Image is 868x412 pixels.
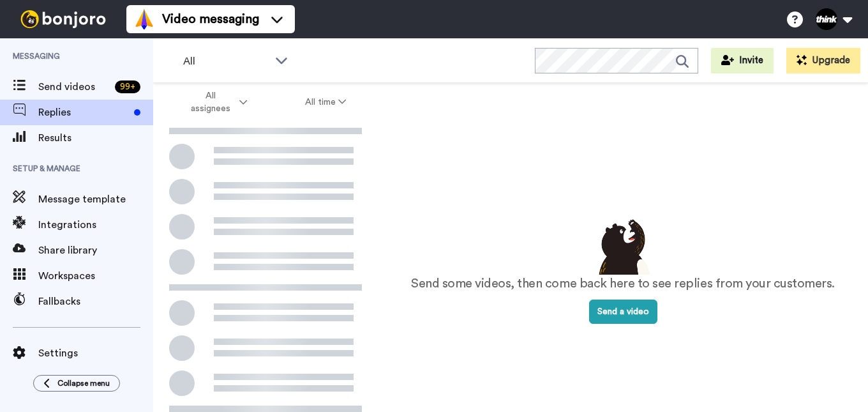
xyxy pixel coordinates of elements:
[38,346,153,361] span: Settings
[38,192,153,207] span: Message template
[38,79,110,95] span: Send videos
[15,10,111,28] img: bj-logo-header-white.svg
[183,54,269,69] span: All
[115,80,140,93] div: 99 +
[711,48,774,73] button: Invite
[38,243,153,258] span: Share library
[589,307,657,316] a: Send a video
[38,268,153,284] span: Workspaces
[38,294,153,309] span: Fallbacks
[786,48,860,73] button: Upgrade
[589,300,657,324] button: Send a video
[185,89,237,115] span: All assignees
[38,105,129,120] span: Replies
[276,91,376,114] button: All time
[134,9,154,29] img: vm-color.svg
[162,10,259,28] span: Video messaging
[33,375,120,392] button: Collapse menu
[591,216,655,275] img: results-emptystates.png
[38,217,153,233] span: Integrations
[38,130,153,146] span: Results
[57,378,110,388] span: Collapse menu
[156,84,276,120] button: All assignees
[411,275,835,293] p: Send some videos, then come back here to see replies from your customers.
